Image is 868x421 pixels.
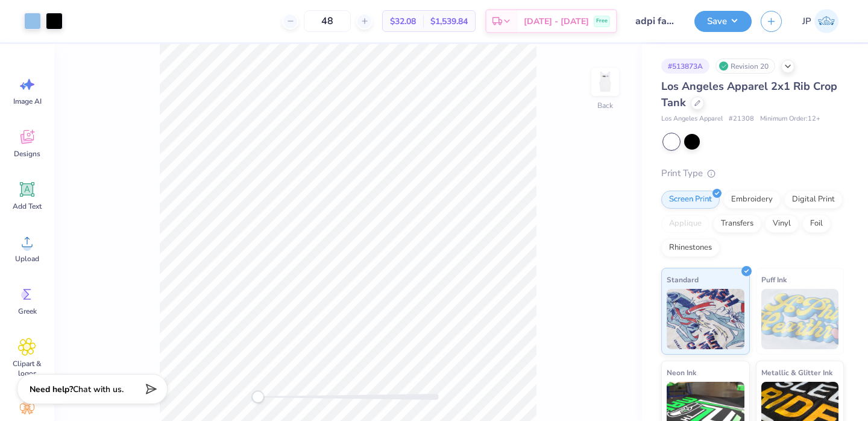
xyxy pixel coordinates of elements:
div: Embroidery [723,191,781,209]
a: JP [797,9,844,33]
input: – – [304,10,351,32]
span: Neon Ink [667,366,696,379]
input: Untitled Design [626,9,685,33]
div: Foil [802,215,831,233]
span: Minimum Order: 12 + [760,114,820,124]
div: Accessibility label [252,391,264,403]
div: Applique [661,215,709,233]
img: Jade Paneduro [814,9,838,33]
span: JP [802,14,811,28]
span: Image AI [13,97,42,106]
span: Upload [15,254,39,264]
div: Transfers [713,215,761,233]
div: Rhinestones [661,239,720,257]
span: [DATE] - [DATE] [524,15,589,28]
div: Digital Print [784,191,843,209]
span: $1,539.84 [430,15,468,28]
span: Los Angeles Apparel 2x1 Rib Crop Tank [661,79,837,110]
img: Standard [667,289,744,349]
div: Print Type [661,166,844,180]
span: Los Angeles Apparel [661,114,723,124]
span: Standard [667,273,699,286]
div: # 513873A [661,59,709,74]
strong: Need help? [30,384,73,395]
div: Back [597,100,613,111]
div: Screen Print [661,191,720,209]
img: Back [593,70,617,94]
div: Revision 20 [715,59,775,74]
span: Designs [14,149,40,159]
span: Clipart & logos [7,359,47,378]
span: # 21308 [729,114,754,124]
span: Greek [18,306,37,316]
span: Chat with us. [73,384,124,395]
button: Save [694,11,752,32]
span: Free [596,17,608,25]
span: Puff Ink [761,273,787,286]
img: Puff Ink [761,289,839,349]
div: Vinyl [765,215,799,233]
span: Metallic & Glitter Ink [761,366,832,379]
span: $32.08 [390,15,416,28]
span: Add Text [13,201,42,211]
